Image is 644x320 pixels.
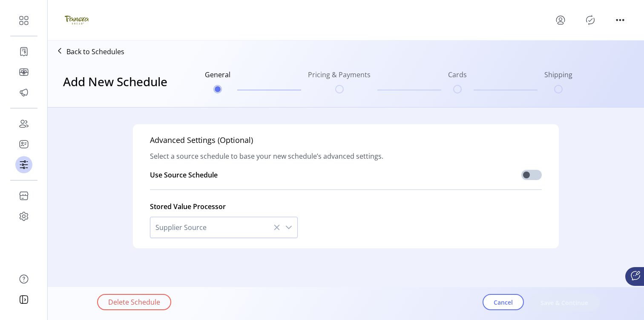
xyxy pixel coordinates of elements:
[483,294,524,310] button: Cancel
[280,217,297,238] div: dropdown trigger
[63,73,167,90] h3: Add New Schedule
[554,13,567,27] button: menu
[150,151,383,161] span: Select a source schedule to base your new schedule’s advanced settings.
[150,217,280,238] span: Supplier Source
[205,70,230,85] h6: General
[150,170,218,180] span: Use Source Schedule
[150,134,253,151] h5: Advanced Settings (Optional)
[108,297,160,307] span: Delete Schedule
[65,8,89,32] img: logo
[97,294,171,310] button: Delete Schedule
[613,13,627,27] button: menu
[66,47,124,57] p: Back to Schedules
[584,13,597,27] button: Publisher Panel
[150,201,226,212] div: Stored Value Processor
[494,298,513,307] span: Cancel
